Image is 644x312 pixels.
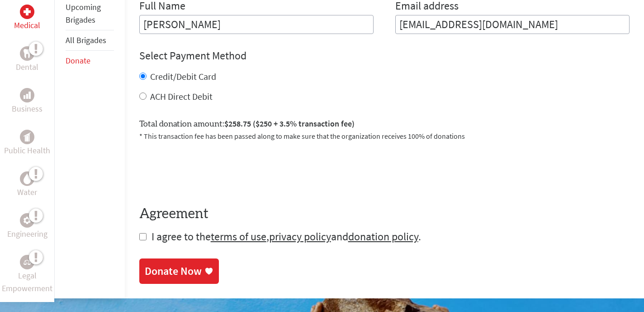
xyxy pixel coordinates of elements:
[152,229,421,244] span: I agree to the , and .
[12,88,43,115] a: BusinessBusiness
[2,269,52,295] p: Legal Empowerment
[16,61,38,73] p: Dental
[16,46,38,73] a: DentalDental
[395,15,630,34] input: Your Email
[24,92,31,99] img: Business
[139,117,355,131] label: Total donation amount:
[145,264,202,278] div: Donate Now
[20,46,34,61] div: Dental
[139,258,219,284] a: Donate Now
[66,51,114,71] li: Donate
[224,118,355,129] span: $258.75 ($250 + 3.5% transaction fee)
[20,5,34,19] div: Medical
[24,8,31,15] img: Medical
[66,30,114,51] li: All Brigades
[20,255,34,269] div: Legal Empowerment
[139,206,630,222] h4: Agreement
[24,132,31,141] img: Public Health
[139,152,277,188] iframe: reCAPTCHA
[20,213,34,228] div: Engineering
[66,2,101,25] a: Upcoming Brigades
[269,229,331,244] a: privacy policy
[20,130,34,144] div: Public Health
[211,229,266,244] a: terms of use
[20,88,34,102] div: Business
[24,259,31,265] img: Legal Empowerment
[2,255,52,295] a: Legal EmpowermentLegal Empowerment
[139,49,630,63] h4: Select Payment Method
[4,144,50,157] p: Public Health
[24,174,31,184] img: Water
[17,186,37,199] p: Water
[139,131,630,141] p: * This transaction fee has been passed along to make sure that the organization receives 100% of ...
[12,102,43,115] p: Business
[14,5,40,32] a: MedicalMedical
[24,217,31,224] img: Engineering
[14,19,40,32] p: Medical
[66,55,90,66] a: Donate
[20,171,34,186] div: Water
[139,15,374,34] input: Enter Full Name
[17,171,37,199] a: WaterWater
[348,229,418,244] a: donation policy
[150,91,213,102] label: ACH Direct Debit
[7,213,47,240] a: EngineeringEngineering
[4,130,50,157] a: Public HealthPublic Health
[7,228,47,240] p: Engineering
[66,35,106,45] a: All Brigades
[150,71,216,82] label: Credit/Debit Card
[24,49,31,58] img: Dental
